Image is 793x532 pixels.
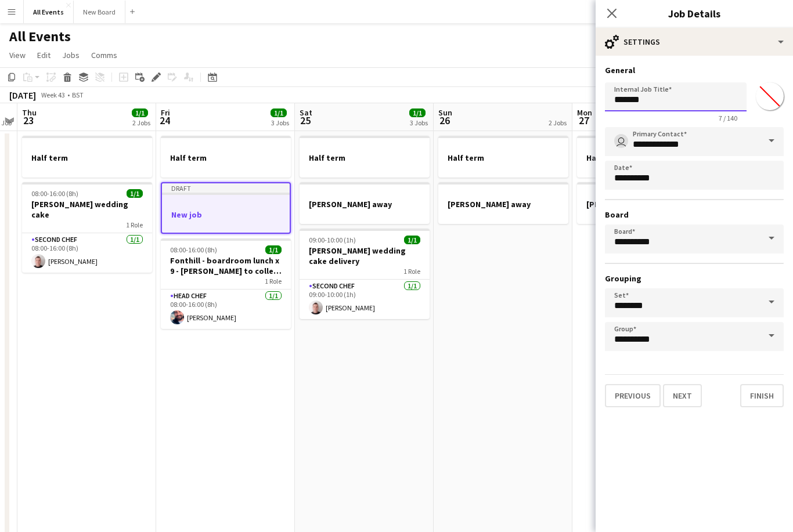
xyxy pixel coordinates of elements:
span: 23 [20,114,37,127]
span: 08:00-16:00 (8h) [31,189,78,198]
h3: [PERSON_NAME] wedding cake delivery [300,245,430,266]
span: Comms [91,50,117,60]
span: Thu [22,107,37,118]
span: Mon [577,107,592,118]
div: [DATE] [9,89,36,101]
app-card-role: Second Chef1/109:00-10:00 (1h)[PERSON_NAME] [300,280,430,319]
h3: Grouping [605,273,784,284]
app-job-card: Half term [577,136,707,178]
span: Sun [438,107,452,118]
span: 1/1 [409,108,426,117]
span: Week 43 [38,91,67,99]
span: Fri [161,107,170,118]
span: 08:00-16:00 (8h) [170,245,217,254]
span: Sat [300,107,312,118]
div: 3 Jobs [271,118,289,127]
a: View [5,48,30,63]
span: View [9,50,26,60]
h1: All Events [9,28,71,45]
button: Previous [605,384,661,407]
button: New Board [74,1,125,23]
span: 1 Role [265,277,282,285]
h3: Board [605,209,784,220]
h3: Half term [300,153,430,163]
app-job-card: 08:00-16:00 (8h)1/1Fonthill - boardroom lunch x 9 - [PERSON_NAME] to collect (event sheet started... [161,238,291,329]
app-job-card: Half term [161,136,291,178]
span: 1 Role [403,267,420,276]
span: 7 / 140 [709,114,747,122]
h3: Job Details [596,6,793,21]
button: Finish [740,384,784,407]
h3: [PERSON_NAME] away [438,199,568,209]
h3: Half term [22,153,152,163]
button: All Events [24,1,74,23]
app-job-card: [PERSON_NAME] away [300,182,430,224]
span: 25 [298,114,312,127]
span: 1/1 [271,108,287,117]
app-job-card: 08:00-16:00 (8h)1/1[PERSON_NAME] wedding cake1 RoleSecond Chef1/108:00-16:00 (8h)[PERSON_NAME] [22,182,152,273]
app-job-card: Half term [22,136,152,178]
div: Settings [596,28,793,56]
span: Edit [37,50,51,60]
button: Next [663,384,702,407]
app-card-role: Head Chef1/108:00-16:00 (8h)[PERSON_NAME] [161,289,291,329]
app-job-card: 09:00-10:00 (1h)1/1[PERSON_NAME] wedding cake delivery1 RoleSecond Chef1/109:00-10:00 (1h)[PERSON... [300,229,430,319]
span: 1 Role [126,220,143,229]
a: Jobs [57,48,84,63]
span: 24 [159,114,170,127]
app-job-card: DraftNew job [161,182,291,234]
app-job-card: Half term [300,136,430,178]
span: 1/1 [127,189,143,198]
span: 26 [437,114,452,127]
span: 27 [575,114,592,127]
span: 1/1 [404,236,420,244]
h3: [PERSON_NAME] away [300,199,430,209]
h3: Half term [161,153,291,163]
span: 1/1 [265,245,282,254]
h3: [PERSON_NAME] away [577,199,707,209]
div: 3 Jobs [410,118,428,127]
h3: Fonthill - boardroom lunch x 9 - [PERSON_NAME] to collect (event sheet started) [161,255,291,276]
div: 2 Jobs [549,118,567,127]
h3: Half term [438,153,568,163]
h3: General [605,65,784,75]
a: Comms [86,48,122,63]
h3: [PERSON_NAME] wedding cake [22,199,152,220]
h3: Half term [577,153,707,163]
div: 2 Jobs [132,118,150,127]
a: Edit [33,48,55,63]
div: BST [72,91,84,99]
app-job-card: [PERSON_NAME] away [577,182,707,224]
app-job-card: [PERSON_NAME] away [438,182,568,224]
span: 09:00-10:00 (1h) [309,236,356,244]
app-job-card: Half term [438,136,568,178]
div: Draft [162,183,290,193]
span: 1/1 [132,108,148,117]
h3: New job [162,209,290,220]
span: Jobs [62,50,80,60]
app-card-role: Second Chef1/108:00-16:00 (8h)[PERSON_NAME] [22,233,152,273]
